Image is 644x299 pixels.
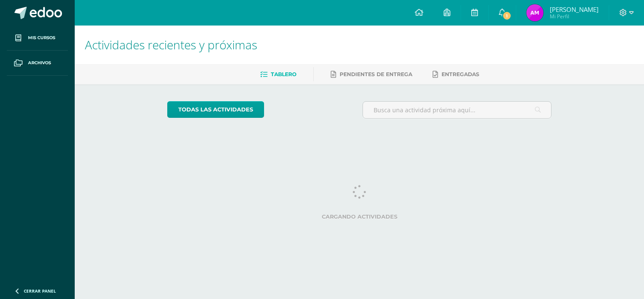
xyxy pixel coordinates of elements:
span: Tablero [271,71,296,77]
span: Mis cursos [28,34,55,41]
span: Pendientes de entrega [340,71,412,77]
a: Tablero [260,68,296,81]
a: Entregadas [433,68,479,81]
span: 1 [502,11,512,20]
a: todas las Actividades [167,101,264,118]
span: Entregadas [442,71,479,77]
span: Cerrar panel [24,288,56,294]
img: 2098b6123ea5d2ab9f9b45d09ea414fd.png [526,4,543,21]
span: Archivos [28,60,51,66]
a: Archivos [7,51,68,76]
label: Cargando actividades [167,214,551,220]
a: Mis cursos [7,26,68,51]
span: [PERSON_NAME] [550,5,599,14]
a: Pendientes de entrega [331,68,412,81]
span: Actividades recientes y próximas [85,37,257,53]
input: Busca una actividad próxima aquí... [363,102,551,118]
span: Mi Perfil [550,13,599,20]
